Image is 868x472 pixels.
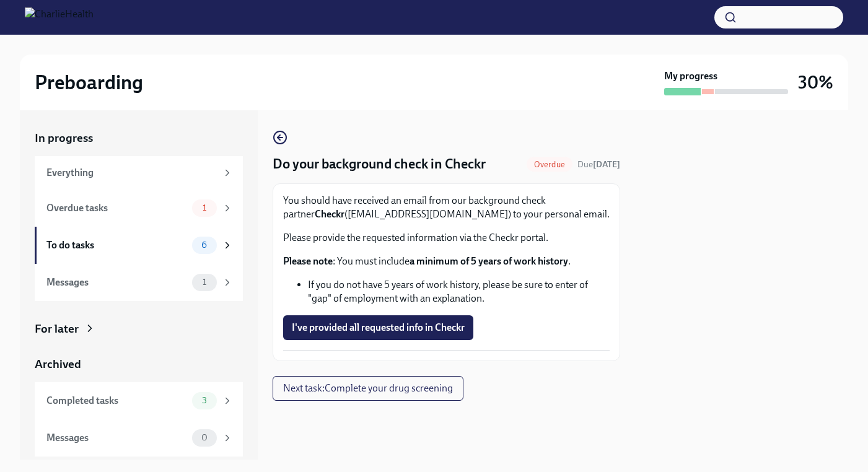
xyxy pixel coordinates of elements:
[283,194,610,221] p: You should have received an email from our background check partner ([EMAIL_ADDRESS][DOMAIN_NAME]...
[577,159,620,170] span: Due
[194,433,215,442] span: 0
[273,155,486,173] h4: Do your background check in Checkr
[315,208,344,220] strong: Checkr
[35,227,243,264] a: To do tasks6
[46,431,187,445] div: Messages
[35,130,243,146] a: In progress
[35,156,243,190] a: Everything
[35,382,243,419] a: Completed tasks3
[35,419,243,457] a: Messages0
[35,264,243,301] a: Messages1
[195,278,214,287] span: 1
[410,255,568,267] strong: a minimum of 5 years of work history
[35,70,143,95] h2: Preboarding
[195,203,214,212] span: 1
[46,394,187,408] div: Completed tasks
[283,255,610,268] p: : You must include .
[35,190,243,227] a: Overdue tasks1
[195,396,214,405] span: 3
[577,159,620,170] span: August 15th, 2025 09:00
[194,240,214,250] span: 6
[46,276,187,289] div: Messages
[593,159,620,170] strong: [DATE]
[35,356,243,372] a: Archived
[798,71,833,94] h3: 30%
[527,160,572,169] span: Overdue
[283,255,333,267] strong: Please note
[273,376,463,401] button: Next task:Complete your drug screening
[35,321,79,337] div: For later
[664,69,717,83] strong: My progress
[283,231,610,245] p: Please provide the requested information via the Checkr portal.
[25,7,94,27] img: CharlieHealth
[35,321,243,337] a: For later
[308,278,610,305] li: If you do not have 5 years of work history, please be sure to enter of "gap" of employment with a...
[292,321,465,334] span: I've provided all requested info in Checkr
[283,382,453,395] span: Next task : Complete your drug screening
[46,238,187,252] div: To do tasks
[46,166,217,180] div: Everything
[283,315,473,340] button: I've provided all requested info in Checkr
[46,201,187,215] div: Overdue tasks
